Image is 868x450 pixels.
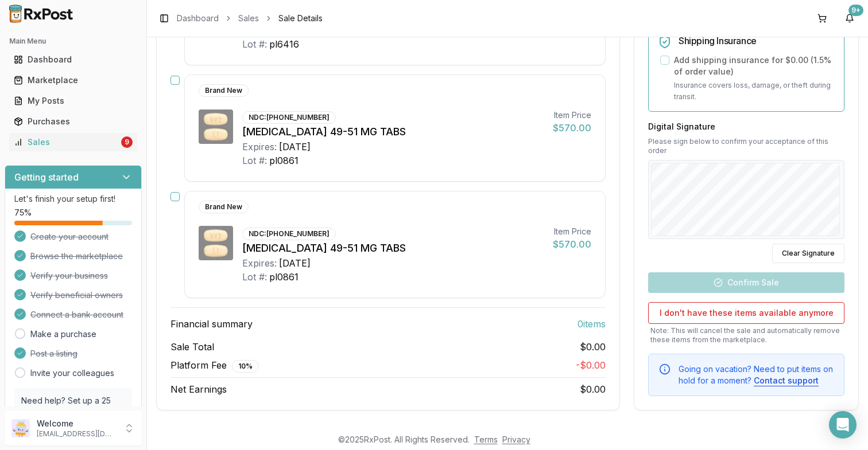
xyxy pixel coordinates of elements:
button: Contact support [754,375,819,386]
div: Marketplace [14,75,133,86]
span: Connect a bank account [30,309,123,320]
div: 10 % [232,360,259,373]
a: Terms [474,435,498,444]
div: [DATE] [279,256,311,270]
span: Financial summary [170,317,253,331]
h3: Getting started [14,170,79,184]
button: Marketplace [5,71,142,89]
div: Going on vacation? Need to put items on hold for a moment? [679,363,835,386]
div: Lot #: [242,154,267,167]
p: Let's finish your setup first! [14,193,132,205]
div: [MEDICAL_DATA] 49-51 MG TABS [242,124,544,140]
div: [MEDICAL_DATA] 49-51 MG TABS [242,240,544,256]
div: NDC: [PHONE_NUMBER] [242,111,336,124]
img: RxPost Logo [5,5,78,23]
div: Brand New [199,201,249,213]
p: Please sign below to confirm your acceptance of this order [648,137,844,155]
h3: Digital Signature [648,121,844,132]
span: Verify your business [30,270,108,281]
div: Expires: [242,256,277,270]
div: Open Intercom Messenger [829,411,857,439]
div: pl0861 [269,154,299,167]
p: Need help? Set up a 25 minute call with our team to set up. [21,395,125,429]
span: Sale Total [170,340,214,354]
a: Sales9 [9,132,137,152]
button: My Posts [5,92,142,110]
span: Post a listing [30,348,77,359]
img: Entresto 49-51 MG TABS [199,226,233,260]
div: $570.00 [553,237,591,251]
a: Invite your colleagues [30,367,114,379]
button: I don't have these items available anymore [648,302,844,324]
div: pl0861 [269,270,299,284]
span: - $0.00 [576,359,606,371]
div: Lot #: [242,37,267,51]
div: 9+ [848,5,863,16]
div: $570.00 [553,121,591,135]
a: Marketplace [9,70,137,91]
span: Platform Fee [170,358,259,373]
div: Brand New [199,84,249,97]
div: Expires: [242,140,277,154]
div: pl6416 [269,37,299,51]
div: 9 [121,136,133,148]
div: Dashboard [14,54,133,65]
a: Dashboard [9,49,137,70]
div: Sales [14,136,119,148]
button: 9+ [840,9,859,28]
nav: breadcrumb [177,13,323,24]
p: Note: This will cancel the sale and automatically remove these items from the marketplace. [648,326,844,345]
p: Insurance covers loss, damage, or theft during transit. [674,80,835,102]
span: Net Earnings [170,382,227,396]
button: Purchases [5,112,142,131]
a: Sales [238,13,259,24]
span: 75 % [14,207,32,218]
a: Make a purchase [30,328,96,340]
div: Item Price [553,226,591,237]
a: Dashboard [177,13,219,24]
button: Dashboard [5,50,142,69]
span: Verify beneficial owners [30,289,123,301]
h2: Main Menu [9,37,137,46]
span: $0.00 [580,384,606,395]
span: Create your account [30,231,108,242]
span: Sale Details [278,13,323,24]
div: Purchases [14,116,133,127]
div: [DATE] [279,140,311,154]
button: Clear Signature [772,244,844,263]
div: Item Price [553,109,591,121]
p: [EMAIL_ADDRESS][DOMAIN_NAME] [37,429,117,439]
img: Entresto 49-51 MG TABS [199,109,233,144]
div: Lot #: [242,270,267,284]
span: 0 item s [578,317,606,331]
a: My Posts [9,91,137,111]
label: Add shipping insurance for $0.00 ( 1.5 % of order value) [674,54,835,77]
div: My Posts [14,95,133,107]
a: Purchases [9,111,137,132]
h5: Shipping Insurance [679,36,835,45]
img: User avatar [11,419,30,437]
div: NDC: [PHONE_NUMBER] [242,228,336,240]
span: Browse the marketplace [30,251,123,262]
p: Welcome [37,418,117,429]
button: Sales9 [5,133,142,151]
span: $0.00 [580,340,606,354]
a: Privacy [502,435,530,444]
